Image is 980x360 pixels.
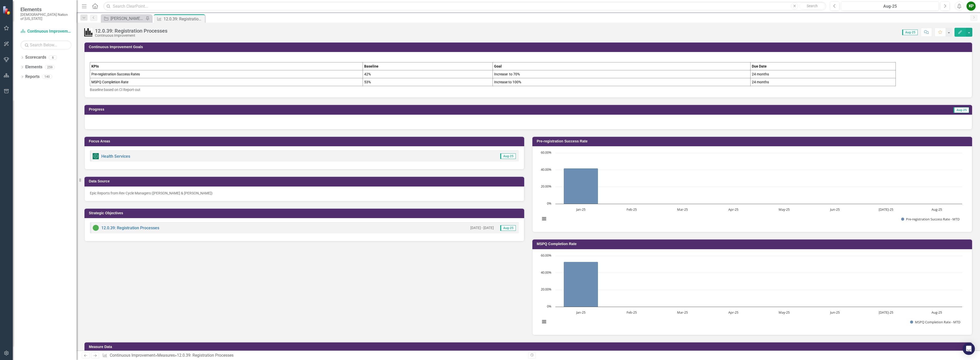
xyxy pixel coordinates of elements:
h3: Strategic Objectives [89,211,522,215]
text: Jan-25 [576,207,585,212]
small: [DEMOGRAPHIC_DATA] Nation of [US_STATE] [20,12,71,21]
span: Aug-25 [500,153,516,159]
div: 140 [42,75,52,79]
text: 60.00% [541,253,552,258]
td: MSPQ Completion Rate [90,78,363,86]
text: 40.00% [541,167,552,172]
small: [DATE] - [DATE] [470,225,494,230]
strong: Baseline [364,64,378,68]
div: Chart. Highcharts interactive chart. [538,253,967,330]
a: Elements [25,64,42,70]
h3: MSPQ Completion Rate [537,242,970,246]
svg: Interactive chart [538,150,965,227]
h3: Data Source [89,179,522,183]
div: 12.0.39: Registration Processes [177,353,234,358]
a: Measures [157,353,175,358]
span: Aug-25 [902,30,918,35]
h3: Measure Data [89,345,970,349]
span: Aug-25 [500,225,516,231]
input: Search ClearPoint... [103,2,826,11]
a: [PERSON_NAME] SO's [102,15,144,22]
img: Report [93,153,99,159]
span: Aug-25 [953,107,969,113]
text: Apr-25 [728,310,738,315]
path: Jan-25, 53. MSPQ Completion Rate - MTD. [564,262,598,307]
p: Baseline based on CI Report-out [90,86,967,92]
svg: Interactive chart [538,253,965,330]
td: Increase to 70% [493,70,750,78]
button: Aug-25 [841,2,939,11]
text: 20.00% [541,184,552,189]
input: Search Below... [20,41,71,49]
div: Continuous Improvement [95,34,167,37]
div: » » [102,353,524,358]
text: 0% [547,201,552,206]
img: Performance Management [84,28,92,36]
a: Health Services [101,154,130,159]
div: [PERSON_NAME] SO's [111,15,144,22]
button: Show Pre-registration Success Rate - MTD [901,217,960,221]
td: 24 months [750,78,896,86]
text: May-25 [779,310,790,315]
text: [DATE]-25 [879,207,893,212]
strong: Goal [494,64,502,68]
div: 12.0.39: Registration Processes [164,16,204,22]
text: Jun-25 [830,207,840,212]
h3: Focus Areas [89,139,522,143]
text: Apr-25 [728,207,738,212]
text: 20.00% [541,287,552,291]
text: Jan-25 [576,310,585,315]
div: Open Intercom Messenger [963,343,975,355]
text: 60.00% [541,150,552,155]
button: View chart menu, Chart [541,318,548,325]
button: KP [966,2,976,11]
td: 24 months [750,70,896,78]
img: ClearPoint Strategy [3,6,11,15]
strong: Due Date [752,64,767,68]
h3: Pre-registration Success Rate [537,139,970,143]
h3: Continuous Improvement Goals [89,45,970,49]
a: Scorecards [25,55,46,60]
button: View chart menu, Chart [541,215,548,222]
text: Mar-25 [677,310,688,315]
text: [DATE]-25 [879,310,893,315]
div: Aug-25 [843,3,937,9]
img: CI Action Plan Approved/In Progress [93,225,99,231]
text: 0% [547,304,552,309]
text: 40.00% [541,270,552,275]
td: Increase to 100% [493,78,750,86]
div: 6 [49,55,57,60]
button: Show MSPQ Completion Rate - MTD [910,320,960,324]
text: Jun-25 [830,310,840,315]
strong: KPIs [91,64,99,68]
div: Chart. Highcharts interactive chart. [538,150,967,227]
h3: Progress [89,108,521,111]
text: Feb-25 [627,310,637,315]
text: Mar-25 [677,207,688,212]
div: 12.0.39: Registration Processes [95,28,167,34]
text: May-25 [779,207,790,212]
a: 12.0.39: Registration Processes [101,225,159,230]
td: Pre-registration Success Rates [90,70,363,78]
a: Reports [25,74,40,80]
text: Aug-25 [932,310,942,315]
span: Elements [20,6,71,12]
td: 42% [363,70,493,78]
span: Search [807,4,818,8]
text: Feb-25 [627,207,637,212]
a: Continuous Improvement [110,353,155,358]
button: Search [799,3,825,10]
path: Jan-25, 42. Pre-registration Success Rate - MTD. [564,168,598,204]
td: 53% [363,78,493,86]
p: Epic Reports from Rev Cycle Managers ([PERSON_NAME] & [PERSON_NAME]) [90,191,519,196]
text: Aug-25 [932,207,942,212]
div: 259 [45,65,55,69]
a: Continuous Improvement [20,29,71,34]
